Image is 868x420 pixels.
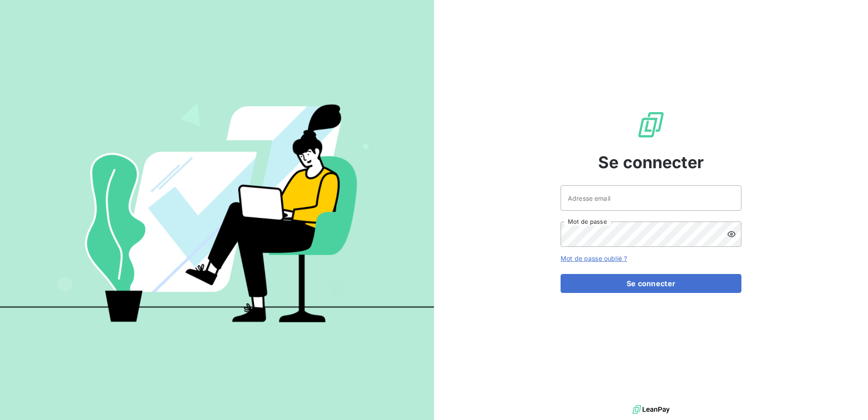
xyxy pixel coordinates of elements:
[637,110,665,139] img: Logo LeanPay
[561,255,627,262] a: Mot de passe oublié ?
[632,403,670,416] img: logo
[598,150,704,175] span: Se connecter
[561,185,741,211] input: placeholder
[561,274,741,293] button: Se connecter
